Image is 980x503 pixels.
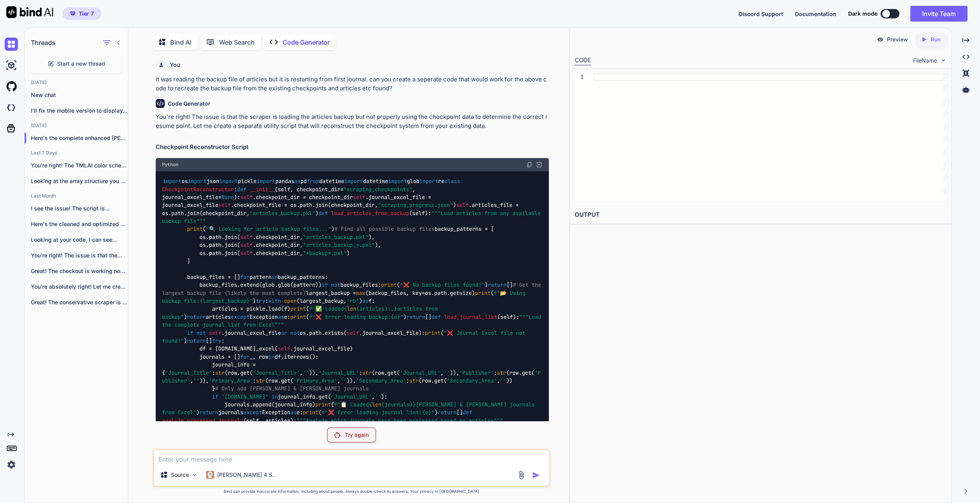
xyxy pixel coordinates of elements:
span: not [196,329,206,336]
span: "articles_backup_*.pkl" [303,242,375,249]
span: "scraping_progress.json" [378,202,453,209]
span: CheckpointReconstructor [162,186,234,193]
h2: Checkpoint Reconstructor Script [156,143,549,152]
p: Preview [887,36,908,43]
span: # Find all possible backup files [334,226,435,233]
span: return [488,282,507,289]
span: or [281,329,287,336]
p: Bind can provide inaccurate information, including about people. Always double-check its answers.... [153,489,550,494]
h2: [DATE] [25,122,128,129]
span: self [278,345,290,352]
span: return [187,313,206,320]
span: if [322,282,328,289]
img: Open in Browser [536,161,543,168]
span: """Analyze which journals have been processed based on articles""" [297,417,503,424]
span: """Load articles from any available backup file""" [162,210,544,225]
span: len [372,401,381,408]
button: Discord Support [739,10,783,18]
span: "❌ Journal Excel file not found!" [162,329,529,344]
p: I see the issue! The script is... [31,205,128,212]
span: Dark mode [848,10,878,18]
span: in [268,353,275,360]
span: self [240,234,253,241]
span: self [456,202,469,209]
span: f"📂 Using backup file: " [162,289,529,304]
img: Bind AI [6,6,53,18]
span: {e} [422,409,432,416]
span: 'Journal_Title' [253,369,300,376]
img: darkCloudIdeIcon [5,101,18,114]
span: self, checkpoint_dir= , journal_excel_file= [162,186,419,201]
span: return [187,337,206,344]
span: if [212,393,218,400]
span: print [381,282,397,289]
p: Great! The checkout is working now. To... [31,267,128,275]
p: Great! The conservative scraper is working and... [31,298,128,306]
span: 'Journal_Title' [165,369,212,376]
span: except [243,409,262,416]
span: '' [340,377,347,384]
span: class [444,178,460,185]
span: """Load the complete journal list from Excel""" [162,313,544,328]
span: self [218,202,231,209]
span: self [500,313,513,320]
p: Here's the complete enhanced [PERSON_NAME] & [PERSON_NAME]... [31,134,128,142]
span: print [290,313,306,320]
span: '' [303,369,309,376]
span: f"❌ Error loading journal list: " [322,409,435,416]
span: for [240,353,250,360]
img: attachment [517,471,526,480]
p: New chat [31,91,128,99]
span: Discord Support [739,11,783,17]
p: it was reading the backup file of articles but it is restarting from first journal. can you creat... [156,75,549,93]
span: for [240,273,250,280]
span: self [240,250,253,257]
span: def [318,210,328,217]
button: Documentation [795,10,836,18]
span: 'Journal_URL' [400,369,441,376]
span: open [284,297,297,304]
div: CODE [575,56,591,65]
p: [PERSON_NAME] 4 S.. [217,471,275,479]
span: '' [375,393,381,400]
span: self [240,194,253,201]
h6: Code Generator [168,100,210,108]
h2: OUTPUT [570,206,951,224]
span: "*backup*.pkl" [303,250,347,257]
p: Web Search [219,38,255,47]
p: Try again [345,431,369,439]
h1: Threads [31,38,56,47]
p: Looking at the array structure you discovered:... [31,177,128,185]
span: str [497,369,506,376]
h2: Last 7 Days [25,150,128,156]
span: in [272,273,278,280]
span: 'Secondary_Area' [356,377,406,384]
span: "articles_backup.pkl" [250,210,315,217]
span: self [209,329,221,336]
img: Pick Models [191,472,198,478]
p: Code Generator [282,38,330,47]
span: import [188,178,207,185]
span: 'Primary_Area' [209,377,253,384]
span: Tier 7 [79,10,94,18]
span: print [187,226,203,233]
span: '' [500,377,506,384]
span: max [356,289,365,296]
span: import [419,178,438,185]
span: '[DOMAIN_NAME]' [221,393,268,400]
span: return [438,409,457,416]
span: 'rb' [347,297,359,304]
span: if [187,329,193,336]
span: str [215,369,225,376]
p: Looking at your code, I can see... [31,236,128,244]
span: not [331,282,340,289]
span: f"📋 Loaded [PERSON_NAME] & [PERSON_NAME] journals from Excel" [162,401,538,416]
h2: Last Month [25,193,128,199]
span: as [294,178,300,185]
span: as [290,409,297,416]
span: len [347,305,356,313]
h6: You [170,61,180,69]
span: as [362,297,369,304]
p: You're absolutely right! Let me create a... [31,283,128,291]
img: Claude 4 Sonnet [206,471,214,479]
